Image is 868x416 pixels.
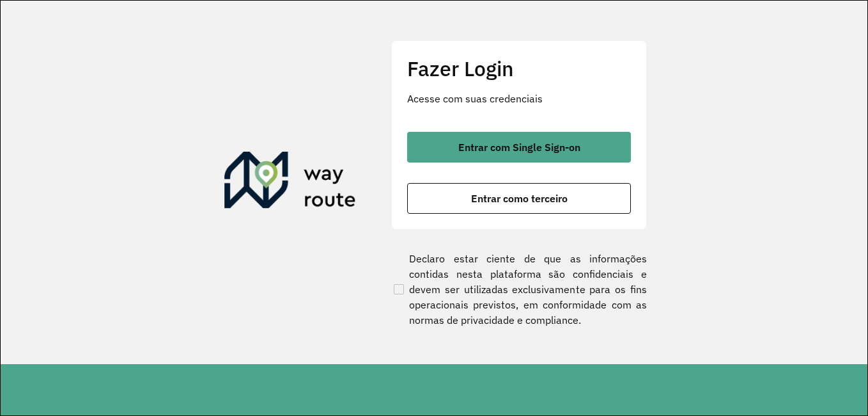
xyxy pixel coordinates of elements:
[224,152,356,213] img: Roteirizador AmbevTech
[391,251,647,328] label: Declaro estar ciente de que as informações contidas nesta plataforma são confidenciais e devem se...
[407,56,631,81] h2: Fazer Login
[471,193,568,204] span: Entrar como terceiro
[407,132,631,163] button: button
[458,142,580,152] span: Entrar com Single Sign-on
[407,183,631,214] button: button
[407,91,631,106] p: Acesse com suas credenciais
